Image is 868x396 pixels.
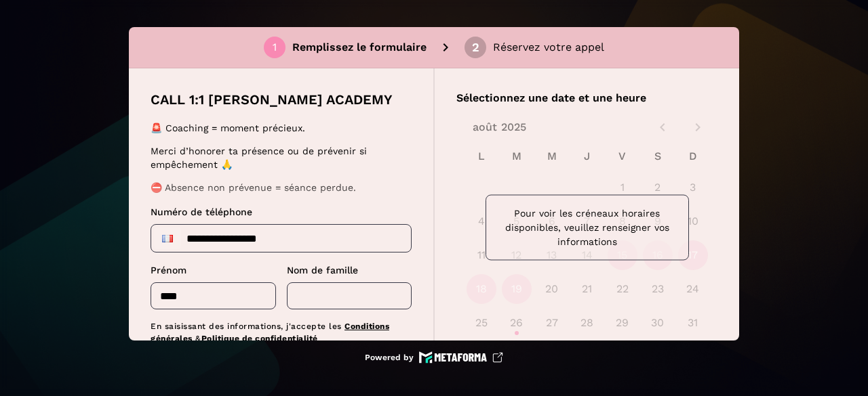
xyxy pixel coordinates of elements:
[151,144,408,171] p: Merci d’honorer ta présence ou de prévenir si empêchement 🙏
[151,206,252,217] span: Numéro de téléphone
[493,39,604,56] p: Réservez votre appel
[201,334,318,343] a: Politique de confidentialité
[472,41,479,53] div: 2
[287,265,358,276] span: Nom de famille
[456,90,717,106] p: Sélectionnez une date et une heure
[151,320,412,345] p: En saisissant des informations, j'accepte les
[273,41,277,53] div: 1
[151,265,186,276] span: Prénom
[497,206,677,249] p: Pour voir les créneaux horaires disponibles, veuillez renseigner vos informations
[365,352,414,363] p: Powered by
[154,227,181,249] div: France: + 33
[365,351,503,364] a: Powered by
[151,90,393,109] p: CALL 1:1 [PERSON_NAME] ACADEMY
[151,181,408,194] p: ⛔ Absence non prévenue = séance perdue.
[151,121,408,135] p: 🚨 Coaching = moment précieux.
[292,39,427,56] p: Remplissez le formulaire
[195,334,201,343] span: &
